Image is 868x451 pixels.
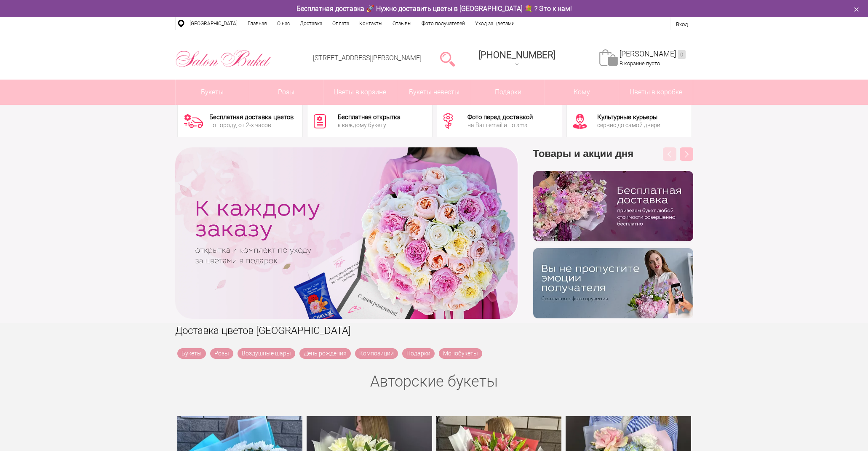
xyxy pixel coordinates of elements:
[295,17,327,30] a: Доставка
[209,122,294,128] div: по городу, от 2-х часов
[533,147,693,171] h3: Товары и акции дня
[597,114,660,120] div: Культурные курьеры
[680,147,693,161] button: Next
[175,48,272,69] img: Цветы Нижний Новгород
[467,114,533,120] div: Фото перед доставкой
[176,80,249,105] a: Букеты
[470,17,520,30] a: Уход за цветами
[177,348,206,359] a: Букеты
[402,348,435,359] a: Подарки
[338,114,401,120] div: Бесплатная открытка
[439,348,482,359] a: Монобукеты
[620,49,686,59] a: [PERSON_NAME]
[323,80,397,105] a: Цветы в корзине
[676,21,688,27] a: Вход
[354,17,387,30] a: Контакты
[478,50,556,60] div: [PHONE_NUMBER]
[243,17,272,30] a: Главная
[209,114,294,120] div: Бесплатная доставка цветов
[355,348,398,359] a: Композиции
[533,171,693,241] img: hpaj04joss48rwypv6hbykmvk1dj7zyr.png.webp
[370,373,498,390] a: Авторские букеты
[620,60,660,67] span: В корзине пусто
[175,323,693,338] h1: Доставка цветов [GEOGRAPHIC_DATA]
[184,17,243,30] a: [GEOGRAPHIC_DATA]
[210,348,233,359] a: Розы
[272,17,295,30] a: О нас
[397,80,471,105] a: Букеты невесты
[619,80,693,105] a: Цветы в коробке
[249,80,323,105] a: Розы
[238,348,295,359] a: Воздушные шары
[533,248,693,318] img: v9wy31nijnvkfycrkduev4dhgt9psb7e.png.webp
[473,47,561,71] a: [PHONE_NUMBER]
[417,17,470,30] a: Фото получателей
[299,348,351,359] a: День рождения
[313,54,422,62] a: [STREET_ADDRESS][PERSON_NAME]
[338,122,401,128] div: к каждому букету
[467,122,533,128] div: на Ваш email и по sms
[471,80,545,105] a: Подарки
[327,17,354,30] a: Оплата
[387,17,417,30] a: Отзывы
[678,50,686,59] ins: 0
[597,122,660,128] div: сервис до самой двери
[169,4,700,13] div: Бесплатная доставка 🚀 Нужно доставить цветы в [GEOGRAPHIC_DATA] 💐 ? Это к нам!
[545,80,619,105] span: Кому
